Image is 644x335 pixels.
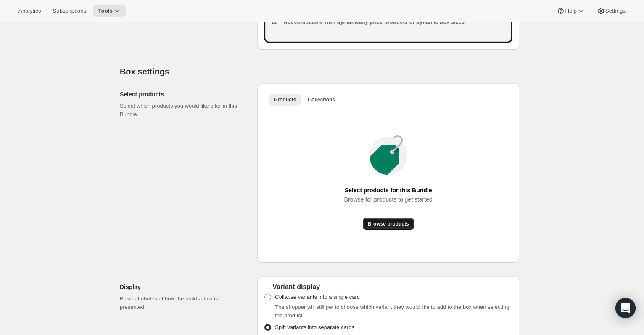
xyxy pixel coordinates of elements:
[264,283,512,291] div: Variant display
[363,218,414,230] button: Browse products
[275,324,354,330] span: Split variants into separate cards
[552,5,590,17] button: Help
[120,90,244,98] h2: Select products
[565,8,576,14] span: Help
[615,298,636,318] div: Open Intercom Messenger
[308,96,335,103] span: Collections
[368,221,409,227] span: Browse products
[120,102,244,119] p: Select which products you would like offer in this Bundle.
[592,5,631,17] button: Settings
[93,5,126,17] button: Tools
[98,8,113,14] span: Tools
[345,184,432,196] span: Select products for this Bundle
[120,283,244,291] h2: Display
[275,304,509,319] span: The shopper will still get to choose which variant they would like to add to the box when selecti...
[275,294,360,300] span: Collapse variants into a single card
[274,96,296,103] span: Products
[48,5,91,17] button: Subscriptions
[18,8,41,14] span: Analytics
[605,8,626,14] span: Settings
[13,5,46,17] button: Analytics
[120,295,244,311] p: Basic attributes of how the build-a-box is presented.
[120,66,519,77] h2: Box settings
[53,8,86,14] span: Subscriptions
[344,194,433,205] span: Browse for products to get started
